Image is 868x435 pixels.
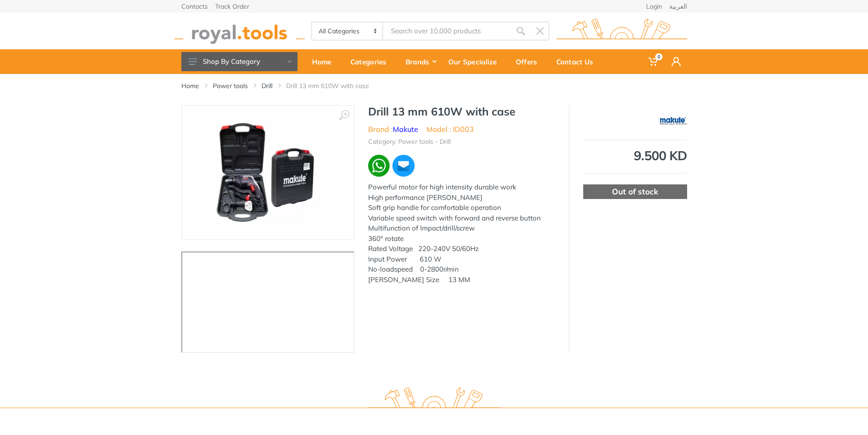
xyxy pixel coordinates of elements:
[344,52,399,71] div: Categories
[655,53,663,60] span: 0
[306,52,344,71] div: Home
[181,52,298,71] button: Shop By Category
[583,184,687,199] div: Out of stock
[286,81,383,90] li: Drill 13 mm 610W with case
[383,21,511,41] input: Site search
[369,388,499,413] img: royal.tools Logo
[646,3,662,10] a: Login
[660,110,687,132] img: Makute
[368,105,555,118] h1: Drill 13 mm 610W with case
[391,154,415,178] img: ma.webp
[174,19,305,44] img: royal.tools Logo
[669,3,687,10] a: العربية
[393,125,418,134] a: Makute
[442,49,509,74] a: Our Specialize
[368,124,418,135] li: Brand :
[181,3,208,10] a: Contacts
[213,81,248,90] a: Power tools
[306,49,344,74] a: Home
[442,52,509,71] div: Our Specialize
[312,22,384,40] select: Category
[368,155,390,177] img: wa.webp
[181,81,199,90] a: Home
[399,52,442,71] div: Brands
[556,19,687,44] img: royal.tools Logo
[262,81,272,90] a: Drill
[583,149,687,162] div: 9.500 KD
[509,49,550,74] a: Offers
[550,52,606,71] div: Contact Us
[211,115,325,230] img: Royal Tools - Drill 13 mm 610W with case
[215,3,249,10] a: Track Order
[368,137,451,147] li: Category: Power tools - Drill
[642,49,665,74] a: 0
[368,182,555,285] div: Powerful motor for high intensity durable work High performance [PERSON_NAME] Soft grip handle fo...
[550,49,606,74] a: Contact Us
[509,52,550,71] div: Offers
[426,124,474,135] li: Model : ID003
[181,81,687,90] nav: breadcrumb
[344,49,399,74] a: Categories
